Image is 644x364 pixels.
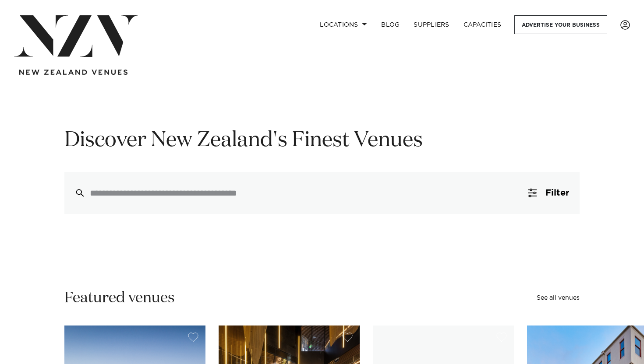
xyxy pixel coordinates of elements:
[456,15,509,34] a: Capacities
[407,15,456,34] a: SUPPLIERS
[19,70,127,75] img: new-zealand-venues-text.png
[517,172,580,214] button: Filter
[545,189,569,197] span: Filter
[374,15,407,34] a: BLOG
[64,288,175,308] h2: Featured venues
[537,295,580,301] a: See all venues
[14,15,138,57] img: nzv-logo.png
[313,15,374,34] a: Locations
[64,127,580,154] h1: Discover New Zealand's Finest Venues
[514,15,607,34] a: Advertise your business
